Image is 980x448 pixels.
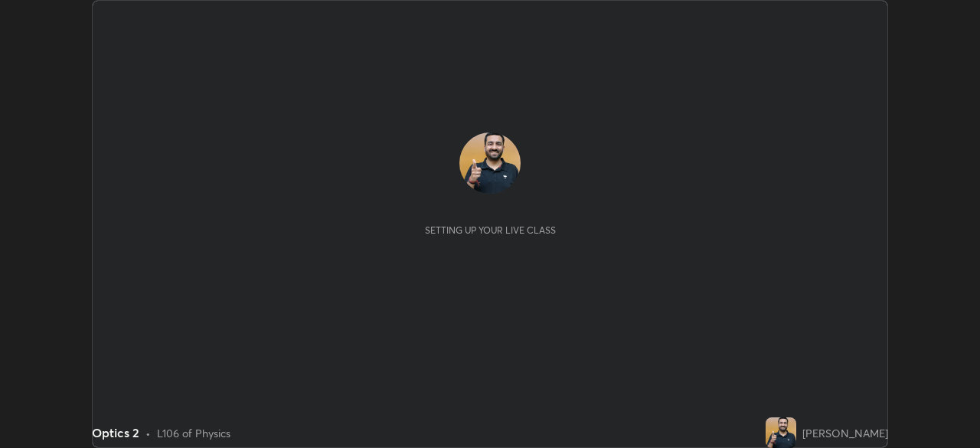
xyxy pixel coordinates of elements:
[157,425,230,441] div: L106 of Physics
[145,425,151,441] div: •
[425,224,556,236] div: Setting up your live class
[459,132,521,194] img: ff9b44368b1746629104e40f292850d8.jpg
[766,417,796,448] img: ff9b44368b1746629104e40f292850d8.jpg
[92,423,139,442] div: Optics 2
[802,425,888,441] div: [PERSON_NAME]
